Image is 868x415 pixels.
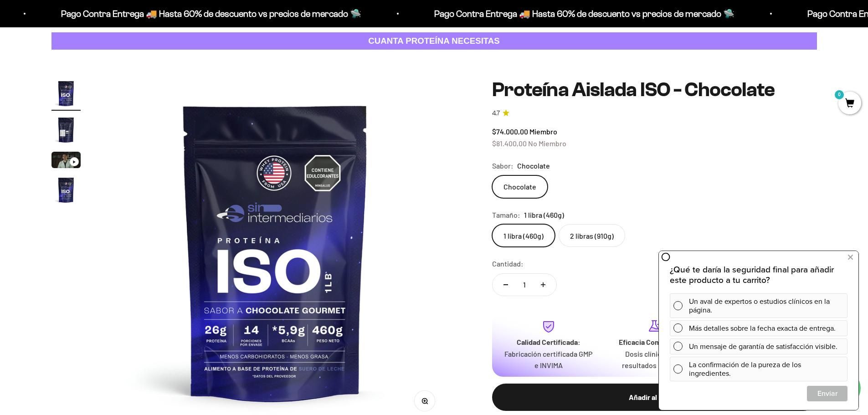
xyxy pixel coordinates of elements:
iframe: zigpoll-iframe [659,250,858,410]
mark: 0 [834,89,845,100]
span: Miembro [529,127,557,136]
span: No Miembro [528,139,566,148]
img: Proteína Aislada ISO - Chocolate [51,115,81,144]
p: Fabricación certificada GMP e INVIMA [503,348,594,371]
div: Añadir al carrito [510,391,799,403]
button: Ir al artículo 3 [51,152,81,171]
h1: Proteína Aislada ISO - Chocolate [492,79,817,101]
span: Chocolate [517,160,550,172]
button: Ir al artículo 1 [51,79,81,111]
span: 1 libra (460g) [524,209,564,221]
strong: Eficacia Comprobada: [619,338,690,346]
button: Añadir al carrito [492,384,817,411]
legend: Sabor: [492,160,514,172]
button: Aumentar cantidad [530,274,556,296]
p: Dosis clínicas para resultados máximos [609,348,700,371]
a: 4.74.7 de 5.0 estrellas [492,108,817,118]
img: Proteína Aislada ISO - Chocolate [51,79,81,108]
button: Ir al artículo 4 [51,175,81,207]
span: $74.000,00 [492,127,528,136]
p: Pago Contra Entrega 🚚 Hasta 60% de descuento vs precios de mercado 🛸 [59,6,360,21]
img: Proteína Aislada ISO - Chocolate [51,175,81,205]
a: CUANTA PROTEÍNA NECESITAS [51,32,817,50]
button: Ir al artículo 2 [51,115,81,147]
span: 4.7 [492,108,500,118]
label: Cantidad: [492,258,524,270]
legend: Tamaño: [492,209,520,221]
button: Reducir cantidad [493,274,519,296]
p: Pago Contra Entrega 🚚 Hasta 60% de descuento vs precios de mercado 🛸 [432,6,733,21]
strong: Calidad Certificada: [517,338,580,346]
a: 0 [838,99,861,109]
strong: CUANTA PROTEÍNA NECESITAS [368,36,500,46]
span: $81.400,00 [492,139,527,148]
